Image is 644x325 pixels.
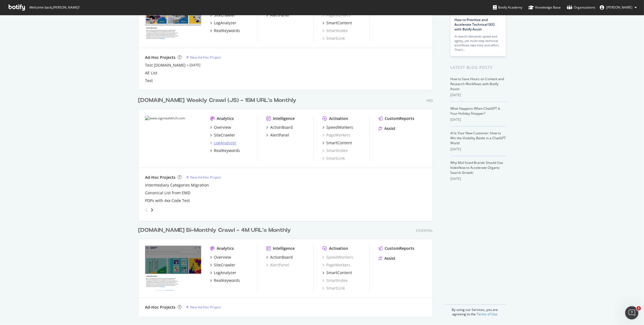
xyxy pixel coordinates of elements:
div: RealKeywords [214,278,240,283]
a: [DOMAIN_NAME] Bi-Monthly Crawl - 4M URL's Monthly [138,226,293,234]
div: SiteCrawler [214,262,235,268]
div: angle-right [150,207,154,213]
a: Test [145,78,153,83]
div: SpeedWorkers [326,125,353,130]
div: Ad-Hoc Projects [145,305,175,310]
a: How to Save Hours on Content and Research Workflows with Botify Assist [451,77,504,91]
div: Overview [214,125,231,130]
div: Analytics [217,116,234,121]
a: What Happens When ChatGPT Is Your Holiday Shopper? [451,106,501,116]
iframe: Intercom live chat [625,306,638,319]
a: Why Mid-Sized Brands Should Use IndexNow to Accelerate Organic Search Growth [451,160,503,175]
a: SmartLink [322,36,345,41]
div: Organizations [567,5,595,10]
div: Activation [329,246,348,251]
a: LogAnalyzer [210,20,236,26]
div: Botify Academy [493,5,522,10]
a: SpeedWorkers [322,255,353,260]
span: 1 [637,306,641,311]
div: LogAnalyzer [214,20,236,26]
a: SmartContent [322,140,352,146]
img: emdmillipore.com [145,246,201,290]
a: New Ad-Hoc Project [186,305,221,310]
a: SmartIndex [322,278,348,283]
a: CustomReports [379,116,414,121]
a: Terms of Use [477,312,497,316]
div: Knowledge Base [528,5,561,10]
a: SmartLink [322,285,345,291]
a: ActionBoard [266,255,293,260]
a: AlertPanel [266,262,289,268]
div: ActionBoard [270,255,293,260]
div: Assist [384,126,395,131]
div: Pro [426,98,433,103]
div: AlertPanel [270,132,289,138]
img: www.sigmaaldrich.com [145,116,201,161]
a: How to Prioritize and Accelerate Technical SEO with Botify Assist [455,17,495,32]
a: SiteCrawler [210,132,235,138]
a: SmartLink [322,156,345,161]
a: Assist [379,256,395,261]
a: New Ad-Hoc Project [186,55,221,60]
div: CustomReports [385,116,414,121]
a: CustomReports [379,246,414,251]
div: Essential [416,228,433,233]
a: PDPs with 4xx Code Test [145,198,190,203]
a: AE List [145,70,157,76]
div: Intelligence [273,116,295,121]
a: [DOMAIN_NAME] Weekly Crawl (JS) - 15M URL's Monthly [138,96,299,104]
a: Overview [210,125,231,130]
div: Intelligence [273,246,295,251]
div: Ad-Hoc Projects [145,55,175,60]
a: SmartContent [322,270,352,276]
div: By using our Services, you are agreeing to the [444,305,506,316]
a: SmartContent [322,20,352,26]
a: Canonical List from EMD [145,190,190,196]
div: Activation [329,116,348,121]
div: LogAnalyzer [214,140,236,146]
div: [DATE] [451,117,506,122]
a: SiteCrawler [210,262,235,268]
a: SpeedWorkers [322,125,353,130]
div: SmartIndex [322,28,348,33]
div: Analytics [217,246,234,251]
div: Latest Blog Posts [451,64,506,70]
div: SmartContent [326,270,352,276]
div: [DOMAIN_NAME] Weekly Crawl (JS) - 15M URL's Monthly [138,96,296,104]
a: PageWorkers [322,132,350,138]
div: New Ad-Hoc Project [190,55,221,60]
button: [PERSON_NAME] [595,3,641,12]
div: [DOMAIN_NAME] Bi-Monthly Crawl - 4M URL's Monthly [138,226,291,234]
a: Assist [379,126,395,131]
a: LogAnalyzer [210,140,236,146]
a: AlertPanel [266,132,289,138]
a: Intermediary Categories Migration [145,182,209,188]
a: RealKeywords [210,148,240,153]
div: RealKeywords [214,148,240,153]
div: [DATE] [451,93,506,98]
div: angle-left [143,206,150,214]
div: New Ad-Hoc Project [190,175,221,180]
a: LogAnalyzer [210,270,236,276]
div: AI search demands speed and agility, yet multi-step technical workflows take time and effort. Tha... [455,34,502,52]
a: RealKeywords [210,28,240,33]
a: PageWorkers [322,262,350,268]
div: SiteCrawler [214,132,235,138]
span: Welcome back, [PERSON_NAME] ! [29,5,79,10]
a: ActionBoard [266,125,293,130]
div: Ad-Hoc Projects [145,175,175,180]
div: ActionBoard [270,125,293,130]
a: RealKeywords [210,278,240,283]
a: Test [DOMAIN_NAME] [145,62,186,68]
